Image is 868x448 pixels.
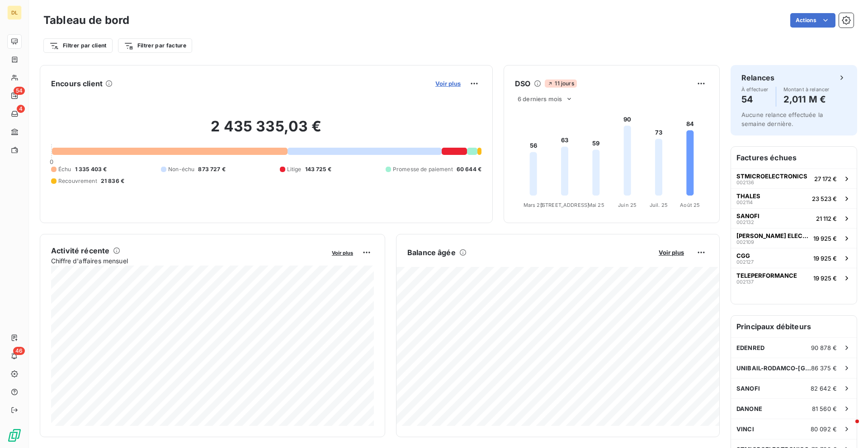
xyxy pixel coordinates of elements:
[813,255,837,262] span: 19 925 €
[540,202,589,208] tspan: [STREET_ADDRESS]
[58,165,71,173] span: Échu
[329,248,356,257] button: Voir plus
[680,202,700,208] tspan: Août 25
[393,165,453,173] span: Promesse de paiement
[51,256,325,266] span: Chiffre d'affaires mensuel
[58,177,97,185] span: Recouvrement
[659,249,684,256] span: Voir plus
[736,252,750,259] span: CGG
[811,364,837,372] span: 86 375 €
[736,192,760,200] span: THALES
[198,165,225,173] span: 873 727 €
[287,165,302,173] span: Litige
[545,79,576,88] span: 11 jours
[736,219,754,225] span: 002132
[811,385,837,392] span: 82 642 €
[736,180,754,185] span: 002136
[51,245,109,256] h6: Activité récente
[731,188,857,208] button: THALES00211423 523 €
[736,200,753,205] span: 002114
[736,272,797,279] span: TELEPERFORMANCE
[837,417,859,439] iframe: Intercom live chat
[741,92,769,107] h4: 54
[736,173,807,180] span: STMICROELECTRONICS
[813,275,837,282] span: 19 925 €
[736,344,764,351] span: EDENRED
[731,147,857,168] h6: Factures échues
[13,347,25,355] span: 46
[457,165,481,173] span: 60 644 €
[783,92,830,107] h4: 2,011 M €
[7,428,22,443] img: Logo LeanPay
[741,111,823,127] span: Aucune relance effectuée la semaine dernière.
[731,268,857,288] button: TELEPERFORMANCE00213719 925 €
[650,202,668,208] tspan: Juil. 25
[332,250,353,256] span: Voir plus
[43,12,129,28] h3: Tableau de bord
[168,165,194,173] span: Non-échu
[7,107,21,121] a: 4
[736,239,754,245] span: 002109
[51,117,481,145] h2: 2 435 335,03 €
[736,279,754,285] span: 002137
[588,202,604,208] tspan: Mai 25
[731,248,857,268] button: CGG00212719 925 €
[814,175,837,182] span: 27 172 €
[812,405,837,412] span: 81 560 €
[618,202,637,208] tspan: Juin 25
[736,212,759,219] span: SANOFI
[515,78,530,89] h6: DSO
[656,248,687,257] button: Voir plus
[736,385,760,392] span: SANOFI
[736,405,762,412] span: DANONE
[305,165,331,173] span: 143 725 €
[50,158,53,165] span: 0
[7,89,21,103] a: 54
[736,364,811,372] span: UNIBAIL-RODAMCO-[GEOGRAPHIC_DATA]
[14,87,25,95] span: 54
[101,177,124,185] span: 21 836 €
[433,79,463,88] button: Voir plus
[736,259,754,265] span: 002127
[741,87,769,92] span: À effectuer
[790,13,835,28] button: Actions
[407,247,456,258] h6: Balance âgée
[811,344,837,351] span: 90 878 €
[524,202,543,208] tspan: Mars 25
[736,232,810,239] span: [PERSON_NAME] ELECTRIC
[813,235,837,242] span: 19 925 €
[731,228,857,248] button: [PERSON_NAME] ELECTRIC00210919 925 €
[43,38,113,53] button: Filtrer par client
[783,87,830,92] span: Montant à relancer
[811,425,837,433] span: 80 092 €
[812,195,837,202] span: 23 523 €
[816,215,837,222] span: 21 112 €
[741,72,774,83] h6: Relances
[118,38,192,53] button: Filtrer par facture
[7,5,22,20] div: DL
[75,165,107,173] span: 1 335 403 €
[51,78,103,89] h6: Encours client
[731,316,857,337] h6: Principaux débiteurs
[17,105,25,113] span: 4
[731,168,857,188] button: STMICROELECTRONICS00213627 172 €
[518,95,562,103] span: 6 derniers mois
[731,208,857,228] button: SANOFI00213221 112 €
[736,425,754,433] span: VINCI
[435,80,461,87] span: Voir plus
